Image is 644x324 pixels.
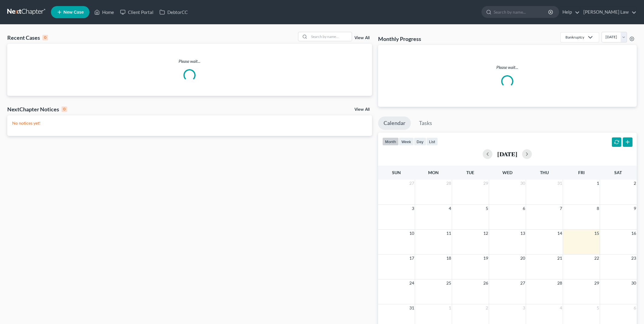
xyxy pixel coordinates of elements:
[383,64,632,70] p: Please wait...
[309,32,352,41] input: Search by name...
[633,180,637,187] span: 2
[483,180,489,187] span: 29
[631,255,637,262] span: 23
[446,279,452,287] span: 25
[485,304,489,312] span: 2
[483,255,489,262] span: 19
[378,116,411,130] a: Calendar
[354,107,370,112] a: View All
[483,279,489,287] span: 26
[520,180,526,187] span: 30
[594,230,600,237] span: 15
[378,35,421,42] h3: Monthly Progress
[578,170,585,175] span: Fri
[594,279,600,287] span: 29
[614,170,622,175] span: Sat
[7,34,48,41] div: Recent Cases
[633,304,637,312] span: 6
[409,255,415,262] span: 17
[594,255,600,262] span: 22
[62,106,67,112] div: 0
[483,230,489,237] span: 12
[448,205,452,212] span: 4
[409,230,415,237] span: 10
[596,304,600,312] span: 5
[557,255,563,262] span: 21
[540,170,549,175] span: Thu
[522,205,526,212] span: 6
[428,170,439,175] span: Mon
[63,10,84,15] span: New Case
[559,7,580,18] a: Help
[596,180,600,187] span: 1
[520,230,526,237] span: 13
[559,205,563,212] span: 7
[399,137,414,146] button: week
[7,106,67,113] div: NextChapter Notices
[91,7,117,18] a: Home
[485,205,489,212] span: 5
[409,180,415,187] span: 27
[392,170,401,175] span: Sun
[156,7,191,18] a: DebtorCC
[448,304,452,312] span: 1
[382,137,399,146] button: month
[522,304,526,312] span: 3
[502,170,512,175] span: Wed
[446,180,452,187] span: 28
[580,7,636,18] a: [PERSON_NAME] Law
[12,120,367,126] p: No notices yet!
[409,304,415,312] span: 31
[565,35,584,40] div: Bankruptcy
[557,230,563,237] span: 14
[494,6,549,18] input: Search by name...
[557,279,563,287] span: 28
[557,180,563,187] span: 31
[446,230,452,237] span: 11
[596,205,600,212] span: 8
[520,255,526,262] span: 20
[409,279,415,287] span: 24
[414,137,426,146] button: day
[497,151,517,157] h2: [DATE]
[42,35,48,40] div: 0
[559,304,563,312] span: 4
[631,279,637,287] span: 30
[631,230,637,237] span: 16
[411,205,415,212] span: 3
[354,36,370,40] a: View All
[520,279,526,287] span: 27
[7,58,372,64] p: Please wait...
[446,255,452,262] span: 18
[466,170,474,175] span: Tue
[426,137,438,146] button: list
[414,116,438,130] a: Tasks
[633,205,637,212] span: 9
[117,7,156,18] a: Client Portal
